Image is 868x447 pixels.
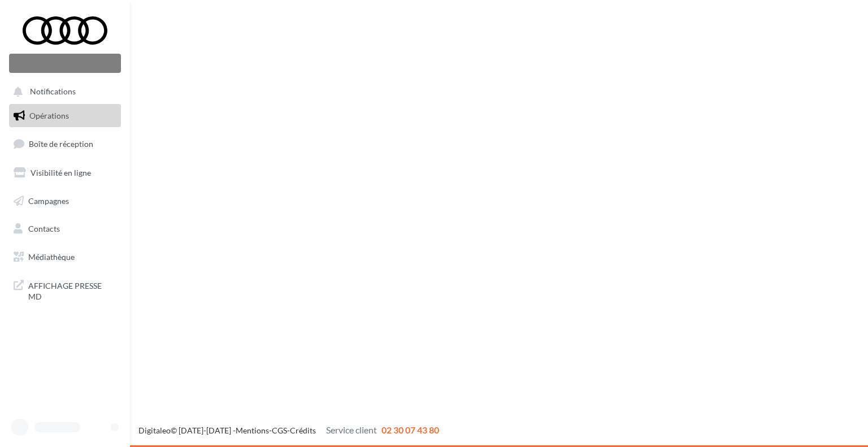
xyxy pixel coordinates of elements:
[7,274,123,307] a: AFFICHAGE PRESSE MD
[7,104,123,128] a: Opérations
[28,196,69,205] span: Campagnes
[326,424,377,435] span: Service client
[381,424,439,435] span: 02 30 07 43 80
[29,139,93,149] span: Boîte de réception
[7,161,123,185] a: Visibilité en ligne
[7,245,123,269] a: Médiathèque
[30,87,76,97] span: Notifications
[28,252,75,262] span: Médiathèque
[138,426,171,435] a: Digitaleo
[7,217,123,241] a: Contacts
[272,426,287,435] a: CGS
[138,426,439,435] span: © [DATE]-[DATE] - - -
[31,168,91,177] span: Visibilité en ligne
[236,426,269,435] a: Mentions
[28,224,60,233] span: Contacts
[28,278,116,302] span: AFFICHAGE PRESSE MD
[9,54,121,73] div: Nouvelle campagne
[29,111,69,120] span: Opérations
[290,426,316,435] a: Crédits
[7,189,123,213] a: Campagnes
[7,132,123,156] a: Boîte de réception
